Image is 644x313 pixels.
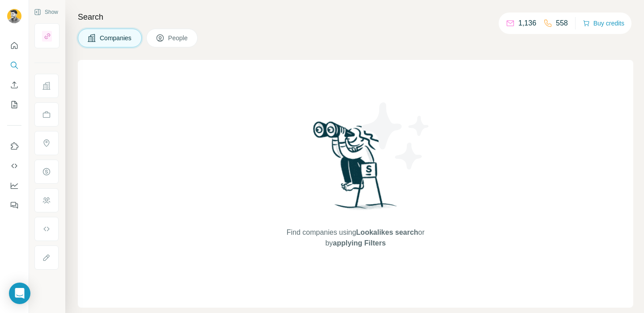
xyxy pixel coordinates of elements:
p: 558 [556,18,568,29]
button: Search [7,57,21,73]
button: My lists [7,97,21,113]
span: applying Filters [333,239,386,247]
span: Companies [100,34,132,42]
button: Enrich CSV [7,77,21,93]
img: Surfe Illustration - Woman searching with binoculars [309,119,402,219]
img: Surfe Illustration - Stars [356,96,436,176]
h4: Search [78,11,633,23]
p: 1,136 [518,18,536,29]
div: Open Intercom Messenger [9,283,30,304]
button: Use Surfe on LinkedIn [7,138,21,154]
button: Feedback [7,197,21,213]
button: Quick start [7,38,21,54]
button: Show [28,5,64,19]
span: People [168,34,189,42]
button: Dashboard [7,178,21,194]
span: Find companies using or by [284,227,427,249]
button: Buy credits [583,17,624,30]
img: Avatar [7,9,21,23]
span: Lookalikes search [356,228,418,236]
button: Use Surfe API [7,158,21,174]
